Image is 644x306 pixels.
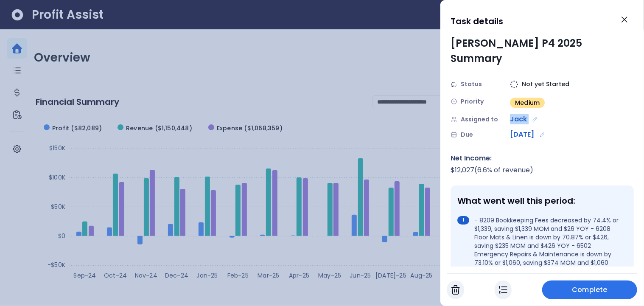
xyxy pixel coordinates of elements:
h1: Task details [451,14,503,29]
span: Not yet Started [522,80,569,89]
div: [PERSON_NAME] P4 2025 Summary [451,36,634,66]
button: Edit due date [538,130,547,139]
button: Close [615,10,634,29]
span: Assigned to [461,115,498,124]
span: Due [461,130,473,139]
span: Status [461,80,482,89]
img: Not yet Started [510,80,518,89]
img: Status [451,81,457,88]
button: Complete [542,281,637,299]
div: Net Income: [451,153,634,163]
div: $ 12,027 ( 6.6 % of revenue) [451,165,634,175]
button: Edit assignment [530,115,540,124]
span: Jack [510,114,527,124]
img: Cancel Task [451,285,460,295]
span: Complete [572,285,608,295]
span: Priority [461,97,484,106]
span: Medium [515,98,540,107]
img: In Progress [499,285,507,295]
div: What went well this period: [457,196,624,206]
li: - 8209 Bookkeeping Fees decreased by 74.4% or $1,339, saving $1,339 MOM and $26 YOY - 6208 Floor ... [457,216,624,275]
span: [DATE] [510,129,534,140]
